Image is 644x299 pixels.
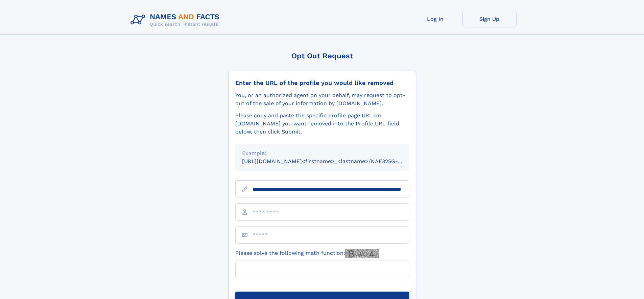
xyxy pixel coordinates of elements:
[408,11,462,27] a: Log In
[242,158,422,165] small: [URL][DOMAIN_NAME]<firstname>_<lastname>/NAF325G-xxxxxxxx
[128,11,225,29] img: Logo Names and Facts
[235,79,409,87] div: Enter the URL of the profile you would like removed
[462,11,517,27] a: Sign Up
[235,91,409,108] div: You, or an authorized agent on your behalf, may request to opt-out of the sale of your informatio...
[235,112,409,136] div: Please copy and paste the specific profile page URL on [DOMAIN_NAME] you want removed into the Pr...
[235,249,379,258] label: Please solve the following math function:
[228,52,416,60] div: Opt Out Request
[242,149,402,157] div: Example:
